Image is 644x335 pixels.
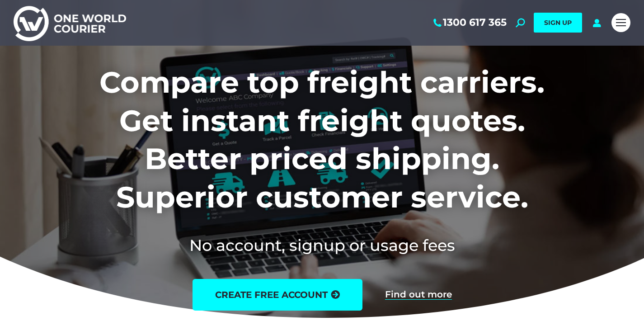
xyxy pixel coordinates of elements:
a: SIGN UP [534,13,582,33]
a: Find out more [385,290,452,300]
a: Mobile menu icon [611,13,630,32]
img: One World Courier [14,5,126,41]
a: create free account [193,279,362,311]
h2: No account, signup or usage fees [40,234,604,256]
span: SIGN UP [544,19,572,27]
h1: Compare top freight carriers. Get instant freight quotes. Better priced shipping. Superior custom... [40,63,604,216]
a: 1300 617 365 [432,17,507,28]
